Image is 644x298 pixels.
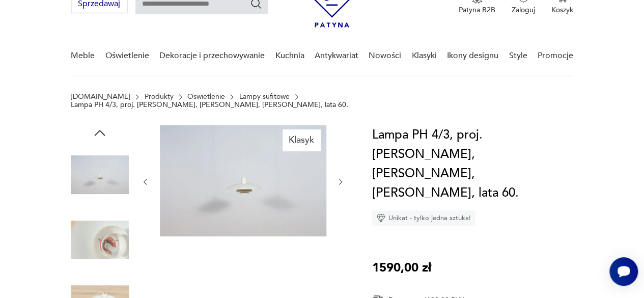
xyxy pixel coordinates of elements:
a: Lampy sufitowe [239,93,290,101]
img: Zdjęcie produktu Lampa PH 4/3, proj. P. Henningsen, Louis Poulsen, Dania, lata 60. [160,125,326,236]
p: 1590,00 zł [372,258,431,278]
a: Dekoracje i przechowywanie [159,36,265,75]
img: Ikona diamentu [376,213,385,223]
img: Zdjęcie produktu Lampa PH 4/3, proj. P. Henningsen, Louis Poulsen, Dania, lata 60. [71,146,129,204]
a: Oświetlenie [187,93,225,101]
a: Meble [71,36,95,75]
a: Kuchnia [275,36,304,75]
div: Klasyk [283,129,320,151]
h1: Lampa PH 4/3, proj. [PERSON_NAME], [PERSON_NAME], [PERSON_NAME], lata 60. [372,125,573,203]
a: Ikony designu [447,36,498,75]
a: [DOMAIN_NAME] [71,93,130,101]
div: Unikat - tylko jedna sztuka! [372,210,475,226]
a: Oświetlenie [105,36,149,75]
p: Lampa PH 4/3, proj. [PERSON_NAME], [PERSON_NAME], [PERSON_NAME], lata 60. [71,101,348,109]
img: Zdjęcie produktu Lampa PH 4/3, proj. P. Henningsen, Louis Poulsen, Dania, lata 60. [71,211,129,269]
p: Zaloguj [512,5,535,15]
a: Klasyki [412,36,437,75]
iframe: Smartsupp widget button [609,257,638,286]
a: Sprzedawaj [71,1,127,8]
a: Nowości [369,36,401,75]
a: Antykwariat [315,36,358,75]
a: Produkty [145,93,174,101]
a: Style [509,36,527,75]
p: Patyna B2B [459,5,495,15]
a: Promocje [538,36,573,75]
p: Koszyk [551,5,573,15]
